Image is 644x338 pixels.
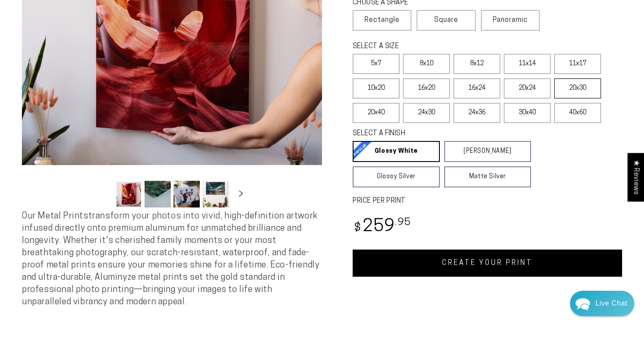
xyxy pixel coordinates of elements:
label: 8x10 [403,54,450,74]
legend: SELECT A SIZE [353,42,511,52]
label: 11x17 [554,54,601,74]
button: Load image 4 in gallery view [202,181,229,208]
label: 5x7 [353,54,400,74]
label: 20x40 [353,103,400,123]
span: Rectangle [364,15,400,25]
label: 16x24 [453,78,500,99]
legend: SELECT A FINISH [353,129,511,139]
label: 10x20 [353,78,400,99]
label: 24x30 [403,103,450,123]
a: CREATE YOUR PRINT [353,250,622,277]
label: 30x40 [504,103,551,123]
a: Glossy Silver [353,166,440,187]
span: Our Metal Prints transform your photos into vivid, high-definition artwork infused directly onto ... [22,212,319,306]
sup: .95 [395,218,411,228]
label: 20x24 [504,78,551,99]
label: 8x12 [453,54,500,74]
button: Load image 1 in gallery view [116,181,142,208]
label: 16x20 [403,78,450,99]
button: Load image 2 in gallery view [145,181,171,208]
a: Matte Silver [444,166,531,187]
span: $ [354,222,361,234]
div: Contact Us Directly [595,291,627,316]
span: Panoramic [493,17,528,24]
a: Glossy White [353,141,440,162]
label: 40x60 [554,103,601,123]
button: Slide right [231,184,251,204]
label: 20x30 [554,78,601,99]
button: Slide left [94,184,113,204]
span: Square [434,15,458,25]
label: 11x14 [504,54,551,74]
a: [PERSON_NAME] [444,141,531,162]
bdi: 259 [353,218,411,236]
label: 24x36 [453,103,500,123]
label: PRICE PER PRINT [353,196,622,206]
button: Load image 3 in gallery view [173,181,200,208]
div: Click to open Judge.me floating reviews tab [627,153,644,201]
div: Chat widget toggle [570,291,634,316]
